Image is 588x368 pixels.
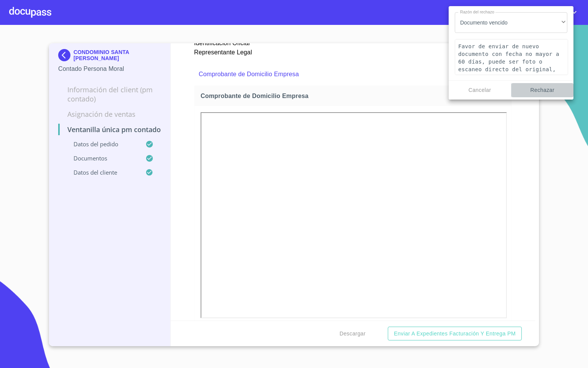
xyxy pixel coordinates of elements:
span: Cancelar [452,85,508,95]
div: Documento vencido [455,12,567,33]
button: Cancelar [449,83,511,97]
button: Rechazar [511,83,574,97]
textarea: Favor de enviar de nuevo documento con fecha no mayor a 60 días, puede ser foto o escaneo directo... [455,39,568,75]
span: Rechazar [514,85,571,95]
